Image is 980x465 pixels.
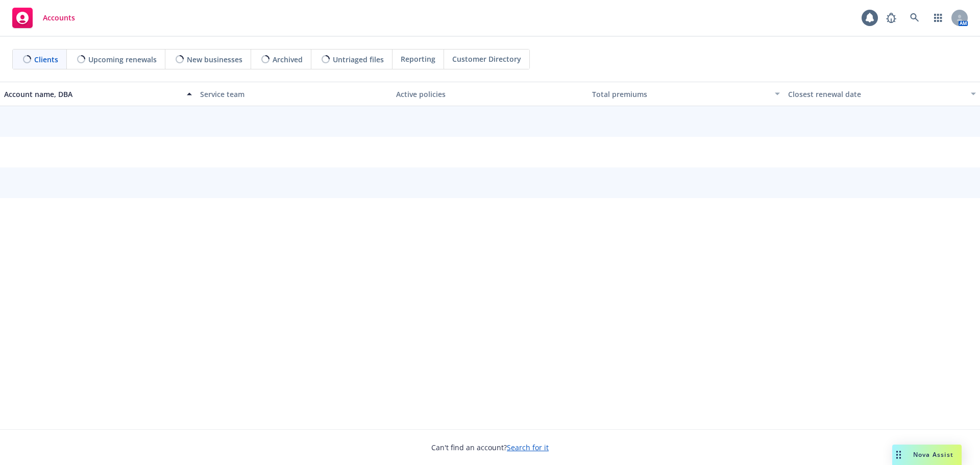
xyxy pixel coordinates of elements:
a: Search for it [507,443,549,452]
span: Untriaged files [333,54,384,65]
button: Closest renewal date [784,82,980,106]
div: Closest renewal date [788,89,965,100]
a: Switch app [928,8,948,28]
span: Nova Assist [913,450,953,459]
span: Clients [34,54,58,65]
a: Report a Bug [881,8,901,28]
span: Can't find an account? [431,442,549,453]
div: Drag to move [892,445,905,465]
div: Active policies [396,89,584,100]
a: Accounts [8,4,79,32]
button: Service team [196,82,392,106]
span: Upcoming renewals [88,54,157,65]
span: Archived [273,54,303,65]
button: Nova Assist [892,445,962,465]
span: Accounts [43,14,75,22]
button: Total premiums [588,82,784,106]
div: Total premiums [592,89,769,100]
span: New businesses [187,54,242,65]
a: Search [904,8,925,28]
span: Customer Directory [452,54,521,64]
button: Active policies [392,82,588,106]
div: Service team [200,89,388,100]
span: Reporting [401,54,435,64]
div: Account name, DBA [4,89,181,100]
